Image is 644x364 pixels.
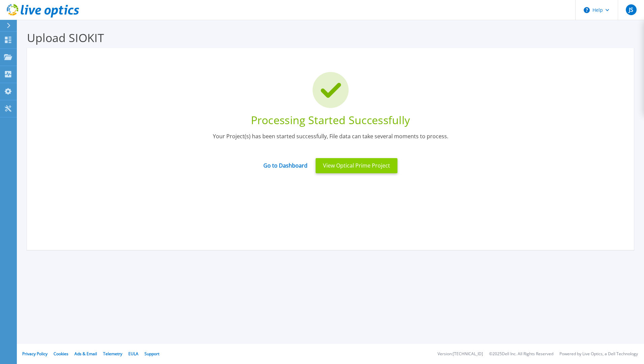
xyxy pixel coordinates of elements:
a: EULA [128,351,138,357]
a: Telemetry [103,351,122,357]
a: Ads & Email [74,351,97,357]
li: Powered by Live Optics, a Dell Technology [559,352,638,356]
li: © 2025 Dell Inc. All Rights Reserved [489,352,553,356]
div: Your Project(s) has been started successfully, File data can take several moments to process. [37,133,624,149]
span: JS [629,7,633,12]
li: Version: [TECHNICAL_ID] [438,352,483,356]
a: Cookies [54,351,68,357]
h3: Upload SIOKIT [27,30,634,45]
button: View Optical Prime Project [316,158,397,173]
div: Processing Started Successfully [37,113,624,128]
a: Support [144,351,159,357]
a: Privacy Policy [22,351,47,357]
a: Go to Dashboard [263,157,308,169]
